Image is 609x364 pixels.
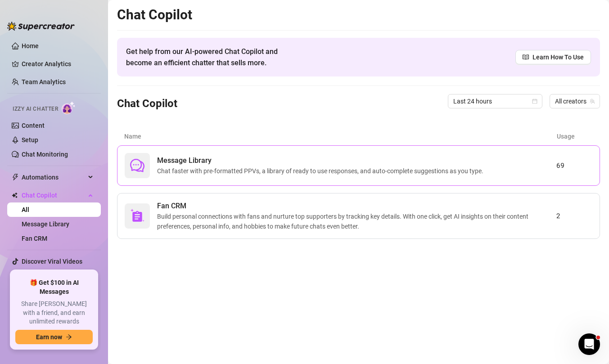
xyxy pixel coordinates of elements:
span: team [590,99,595,104]
a: Discover Viral Videos [22,258,82,265]
a: Message Library [22,220,69,228]
a: Fan CRM [22,235,47,242]
span: Chat Copilot [22,188,86,202]
h2: Chat Copilot [117,6,600,23]
span: Izzy AI Chatter [13,105,58,113]
span: 🎁 Get $100 in AI Messages [15,279,93,296]
img: logo-BBDzfeDw.svg [7,22,75,31]
h3: Chat Copilot [117,97,177,111]
article: 2 [556,211,592,221]
img: Chat Copilot [12,192,18,198]
article: 69 [556,160,592,171]
article: Usage [557,131,593,141]
img: svg%3e [130,209,144,223]
span: Chat faster with pre-formatted PPVs, a library of ready to use responses, and auto-complete sugge... [157,166,487,176]
a: Content [22,122,45,129]
span: Build personal connections with fans and nurture top supporters by tracking key details. With one... [157,211,556,231]
iframe: Intercom live chat [578,333,600,355]
span: arrow-right [66,334,72,340]
a: Creator Analytics [22,57,94,71]
article: Name [124,131,557,141]
a: Chat Monitoring [22,151,68,158]
span: calendar [532,99,537,104]
span: Automations [22,170,86,184]
a: Setup [22,136,38,144]
span: All creators [555,94,595,108]
span: Earn now [36,333,62,341]
span: read [523,54,529,60]
span: Learn How To Use [532,52,584,62]
a: Team Analytics [22,78,66,85]
span: thunderbolt [12,174,19,181]
span: Get help from our AI-powered Chat Copilot and become an efficient chatter that sells more. [126,46,299,68]
span: comment [130,158,144,173]
a: Home [22,42,39,49]
span: Fan CRM [157,201,556,211]
a: All [22,206,29,213]
a: Learn How To Use [515,50,591,64]
span: Message Library [157,155,487,166]
img: AI Chatter [62,101,76,114]
span: Share [PERSON_NAME] with a friend, and earn unlimited rewards [15,300,93,326]
button: Earn nowarrow-right [15,330,93,344]
span: Last 24 hours [453,94,537,108]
